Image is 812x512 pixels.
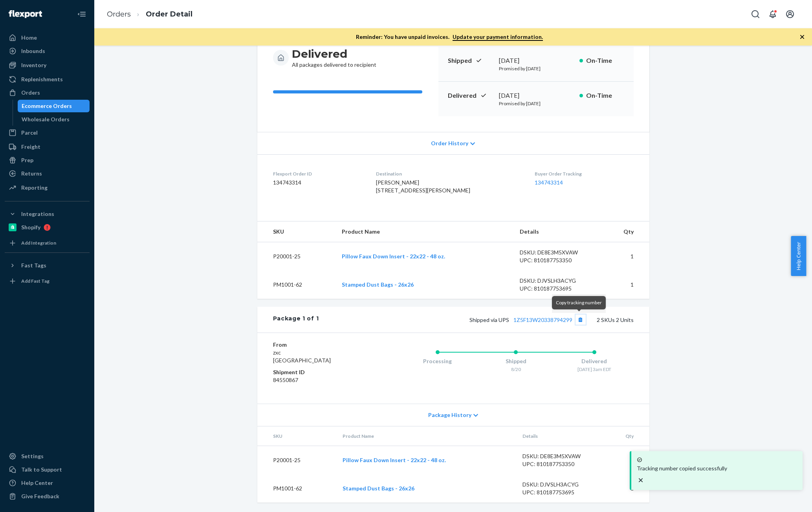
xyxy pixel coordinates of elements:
p: Delivered [448,91,493,100]
a: Home [5,31,90,44]
div: Processing [398,357,477,365]
th: Details [516,426,603,446]
div: Reporting [21,184,48,192]
a: Inbounds [5,45,90,57]
div: DSKU: DJVSLH3ACYG [522,481,596,488]
a: Ecommerce Orders [18,100,90,112]
a: Stamped Dust Bags - 26x26 [343,485,414,492]
button: Help Center [791,236,806,276]
a: Settings [5,450,90,463]
div: Talk to Support [21,466,62,474]
button: Copy tracking number [576,315,586,325]
div: Returns [21,170,42,177]
span: Copy tracking number [556,300,602,305]
h3: Delivered [292,47,376,61]
dt: Destination [376,170,522,177]
a: Freight [5,141,90,153]
a: Help Center [5,477,90,489]
span: Shipped via UPS [469,316,586,323]
a: Add Fast Tag [5,275,90,287]
span: Package History [428,411,471,419]
div: Orders [21,89,40,97]
div: Parcel [21,129,38,137]
p: Promised by [DATE] [499,65,573,72]
a: Pillow Faux Down Insert - 22x22 - 48 oz. [343,457,446,463]
div: [DATE] [499,56,573,65]
div: Integrations [21,210,54,218]
a: 134743314 [535,179,563,186]
button: Open notifications [765,6,781,22]
img: Flexport logo [9,10,42,18]
dt: Flexport Order ID [273,170,364,177]
div: Prep [21,156,33,164]
svg: close toast [637,476,645,484]
td: 1 [602,446,649,475]
dt: From [273,341,367,349]
p: On-Time [586,91,624,100]
td: 1 [600,242,649,271]
dd: 84550867 [273,376,367,384]
a: Reporting [5,181,90,194]
div: Ecommerce Orders [22,102,72,110]
div: Freight [21,143,40,151]
th: Details [513,221,600,242]
div: Package 1 of 1 [273,315,319,325]
a: Returns [5,167,90,180]
div: Wholesale Orders [22,115,70,123]
span: zxc [GEOGRAPHIC_DATA] [273,349,331,364]
a: 1Z5F13W20338794299 [513,316,572,323]
button: Give Feedback [5,490,90,503]
div: Shipped [477,357,555,365]
div: UPC: 810187753350 [520,256,594,264]
a: Wholesale Orders [18,113,90,126]
div: Help Center [21,479,53,487]
td: P20001-25 [257,446,337,475]
button: Close Navigation [74,6,90,22]
button: Open account menu [782,6,798,22]
a: Pillow Faux Down Insert - 22x22 - 48 oz. [342,253,445,260]
p: On-Time [586,56,624,65]
div: Replenishments [21,75,63,83]
a: Orders [5,86,90,99]
span: [PERSON_NAME] [STREET_ADDRESS][PERSON_NAME] [376,179,470,194]
th: Product Name [336,426,516,446]
th: Qty [602,426,649,446]
button: Integrations [5,208,90,220]
div: Give Feedback [21,492,59,500]
ol: breadcrumbs [101,3,199,26]
th: Qty [600,221,649,242]
div: Add Integration [21,240,56,246]
a: Orders [107,10,131,18]
dt: Shipment ID [273,368,367,376]
div: Inventory [21,61,46,69]
div: Delivered [555,357,634,365]
div: 2 SKUs 2 Units [319,315,633,325]
div: Add Fast Tag [21,278,49,284]
p: Promised by [DATE] [499,100,573,107]
p: Tracking number copied successfully [637,464,797,472]
div: All packages delivered to recipient [292,47,376,69]
div: Shopify [21,223,40,231]
th: Product Name [335,221,513,242]
a: Stamped Dust Bags - 26x26 [342,281,414,288]
div: DSKU: DJVSLH3ACYG [520,277,594,285]
td: PM1001-62 [257,474,337,503]
a: Add Integration [5,237,90,249]
div: Inbounds [21,47,45,55]
td: 1 [600,271,649,299]
dd: 134743314 [273,179,364,187]
a: Replenishments [5,73,90,86]
div: Fast Tags [21,261,46,269]
td: 1 [602,474,649,503]
div: UPC: 810187753350 [522,460,596,468]
dt: Buyer Order Tracking [535,170,634,177]
th: SKU [257,426,337,446]
a: Parcel [5,126,90,139]
a: Talk to Support [5,463,90,476]
div: [DATE] 3am EDT [555,366,634,373]
a: Shopify [5,221,90,234]
div: DSKU: DE8E3M5XVAW [520,249,594,256]
div: [DATE] [499,91,573,100]
div: Settings [21,452,44,460]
